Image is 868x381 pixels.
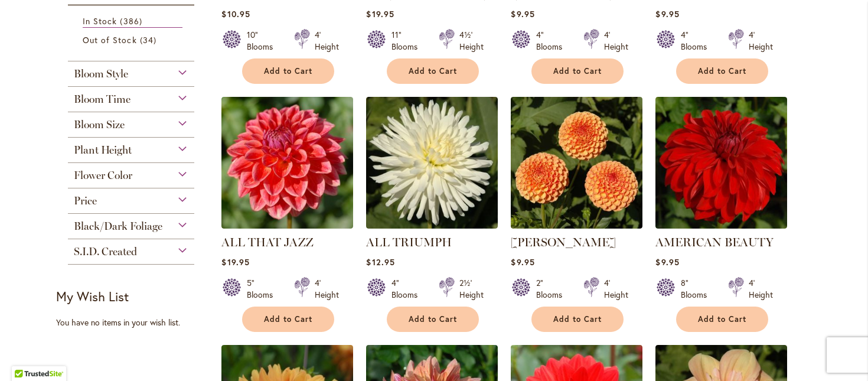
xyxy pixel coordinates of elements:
[247,277,280,301] div: 5" Blooms
[74,194,97,207] span: Price
[681,277,714,301] div: 8" Blooms
[536,29,569,53] div: 4" Blooms
[511,97,642,229] img: AMBER QUEEN
[409,314,457,324] span: Add to Cart
[604,277,628,301] div: 4' Height
[531,307,624,332] button: Add to Cart
[511,235,616,249] a: [PERSON_NAME]
[120,15,145,27] span: 386
[315,277,339,301] div: 4' Height
[242,58,334,84] button: Add to Cart
[681,29,714,53] div: 4" Blooms
[264,66,312,76] span: Add to Cart
[83,34,137,45] span: Out of Stock
[553,314,602,324] span: Add to Cart
[387,58,479,84] button: Add to Cart
[511,8,534,19] span: $9.95
[74,169,132,182] span: Flower Color
[221,97,353,229] img: ALL THAT JAZZ
[74,118,125,131] span: Bloom Size
[676,58,768,84] button: Add to Cart
[391,277,425,301] div: 4" Blooms
[74,220,162,233] span: Black/Dark Foliage
[315,29,339,53] div: 4' Height
[459,29,484,53] div: 4½' Height
[83,15,182,28] a: In Stock 386
[74,67,128,80] span: Bloom Style
[264,314,312,324] span: Add to Cart
[221,256,249,268] span: $19.95
[221,8,250,19] span: $10.95
[9,339,42,372] iframe: Launch Accessibility Center
[83,34,182,46] a: Out of Stock 34
[247,29,280,53] div: 10" Blooms
[655,220,787,231] a: AMERICAN BEAUTY
[366,97,498,229] img: ALL TRIUMPH
[366,256,394,268] span: $12.95
[698,66,746,76] span: Add to Cart
[655,8,679,19] span: $9.95
[74,93,130,106] span: Bloom Time
[221,220,353,231] a: ALL THAT JAZZ
[221,235,314,249] a: ALL THAT JAZZ
[655,235,774,249] a: AMERICAN BEAUTY
[655,97,787,229] img: AMERICAN BEAUTY
[242,307,334,332] button: Add to Cart
[74,144,132,157] span: Plant Height
[140,34,159,46] span: 34
[698,314,746,324] span: Add to Cart
[74,245,137,258] span: S.I.D. Created
[83,15,117,27] span: In Stock
[749,29,773,53] div: 4' Height
[553,66,602,76] span: Add to Cart
[511,256,534,268] span: $9.95
[531,58,624,84] button: Add to Cart
[676,307,768,332] button: Add to Cart
[604,29,628,53] div: 4' Height
[387,307,479,332] button: Add to Cart
[391,29,425,53] div: 11" Blooms
[409,66,457,76] span: Add to Cart
[366,235,452,249] a: ALL TRIUMPH
[511,220,642,231] a: AMBER QUEEN
[56,288,129,305] strong: My Wish List
[749,277,773,301] div: 4' Height
[56,317,214,328] div: You have no items in your wish list.
[655,256,679,268] span: $9.95
[536,277,569,301] div: 2" Blooms
[366,220,498,231] a: ALL TRIUMPH
[366,8,394,19] span: $19.95
[459,277,484,301] div: 2½' Height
